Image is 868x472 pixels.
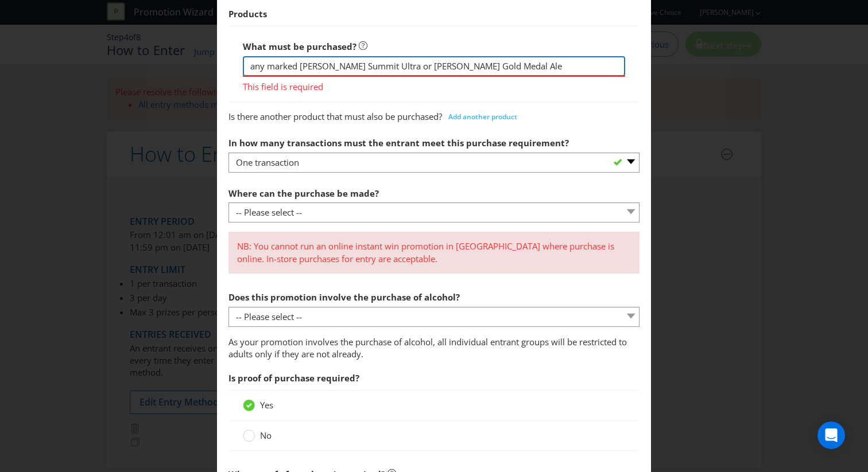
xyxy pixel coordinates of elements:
[228,137,569,149] span: In how many transactions must the entrant meet this purchase requirement?
[817,422,845,449] div: Open Intercom Messenger
[448,112,517,122] span: Add another product
[228,111,442,122] span: Is there another product that must also be purchased?
[228,188,379,199] span: Where can the purchase be made?
[237,240,614,264] span: NB: You cannot run an online instant win promotion in [GEOGRAPHIC_DATA] where purchase is online....
[228,336,640,361] p: As your promotion involves the purchase of alcohol, all individual entrant groups will be restric...
[243,41,356,52] span: What must be purchased?
[442,108,524,126] button: Add another product
[260,430,272,441] span: No
[228,291,460,303] span: Does this promotion involve the purchase of alcohol?
[228,8,267,19] span: Products
[243,56,625,76] input: Product name, number, size, model (as applicable)
[228,372,359,384] span: Is proof of purchase required?
[260,399,273,411] span: Yes
[243,77,625,93] span: This field is required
